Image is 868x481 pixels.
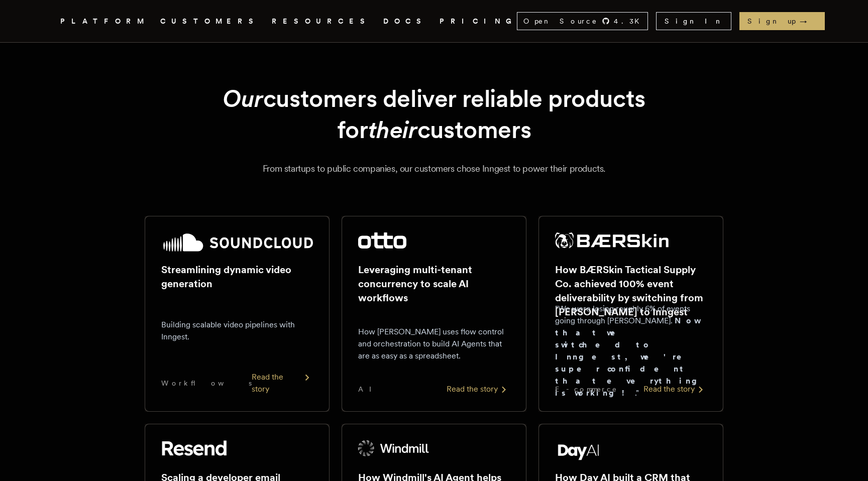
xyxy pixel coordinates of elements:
p: From startups to public companies, our customers chose Inngest to power their products. [72,162,796,176]
p: How [PERSON_NAME] uses flow control and orchestration to build AI Agents that are as easy as a sp... [358,326,510,362]
img: SoundCloud [161,232,313,253]
img: BÆRSkin Tactical Supply Co. [555,232,669,249]
button: RESOURCES [272,15,371,28]
h2: Leveraging multi-tenant concurrency to scale AI workflows [358,263,510,305]
span: AI [358,384,380,394]
img: Day AI [555,440,602,460]
a: SoundCloud logoStreamlining dynamic video generationBuilding scalable video pipelines with Innges... [145,216,330,412]
a: Otto logoLeveraging multi-tenant concurrency to scale AI workflowsHow [PERSON_NAME] uses flow con... [342,216,526,412]
p: Building scalable video pipelines with Inngest. [161,319,313,343]
h2: How BÆRSkin Tactical Supply Co. achieved 100% event deliverability by switching from [PERSON_NAME... [555,263,707,319]
p: "We were losing roughly 6% of events going through [PERSON_NAME]. ." [555,303,707,399]
a: Sign up [739,12,825,30]
div: Read the story [447,383,510,395]
img: Resend [161,440,227,456]
h2: Streamlining dynamic video generation [161,263,313,291]
em: Our [223,84,263,113]
div: Read the story [643,383,707,395]
div: Read the story [252,371,313,395]
span: Open Source [523,16,598,26]
span: 4.3 K [614,16,645,26]
span: Workflows [161,378,252,388]
a: CUSTOMERS [160,15,260,28]
span: → [800,16,817,26]
strong: Now that we switched to Inngest, we're super confident that everything is working! [555,316,705,398]
em: their [368,115,417,144]
img: Otto [358,232,406,249]
button: PLATFORM [60,15,148,28]
h1: customers deliver reliable products for customers [169,83,699,146]
span: E-commerce [555,384,617,394]
a: PRICING [440,15,517,28]
a: DOCS [383,15,427,28]
a: BÆRSkin Tactical Supply Co. logoHow BÆRSkin Tactical Supply Co. achieved 100% event deliverabilit... [538,216,723,412]
img: Windmill [358,440,429,456]
a: Sign In [656,12,731,30]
